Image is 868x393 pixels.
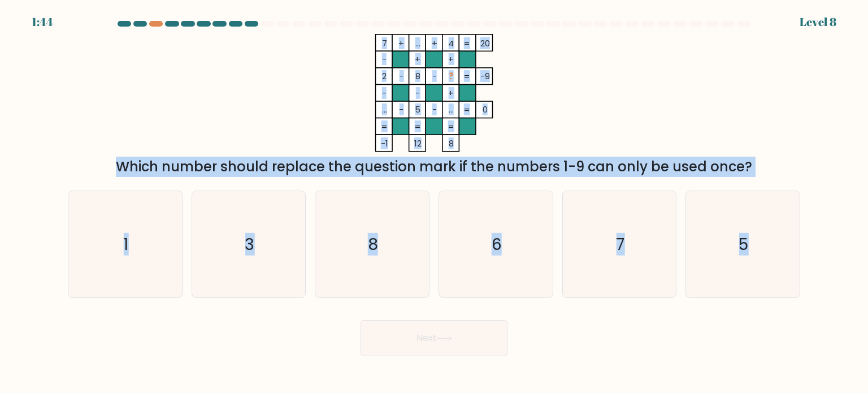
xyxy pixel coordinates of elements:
[415,53,420,65] tspan: +
[381,120,388,132] tspan: =
[382,37,387,49] tspan: 7
[399,70,403,82] tspan: -
[448,37,454,49] tspan: 4
[368,232,379,255] text: 8
[432,37,437,49] tspan: +
[415,87,420,99] tspan: -
[399,103,403,115] tspan: -
[448,120,454,132] tspan: =
[464,103,470,115] tspan: =
[361,320,507,356] button: Next
[464,70,470,82] tspan: =
[480,37,490,49] tspan: 20
[492,232,502,255] text: 6
[448,87,454,99] tspan: +
[382,103,387,115] tspan: ...
[449,103,454,115] tspan: ...
[464,37,470,49] tspan: =
[415,120,421,132] tspan: =
[800,14,836,31] div: Level 8
[414,137,422,149] tspan: 12
[124,232,129,255] text: 1
[415,70,420,82] tspan: 8
[432,70,437,82] tspan: -
[480,70,490,82] tspan: -9
[398,37,404,49] tspan: +
[739,232,749,255] text: 5
[32,14,53,31] div: 1:44
[448,53,454,65] tspan: +
[415,103,420,115] tspan: 5
[449,70,454,82] tspan: ?
[382,70,387,82] tspan: 2
[381,137,388,149] tspan: -1
[75,157,793,177] div: Which number should replace the question mark if the numbers 1-9 can only be used once?
[382,53,387,65] tspan: -
[449,137,454,149] tspan: 8
[245,232,254,255] text: 3
[616,232,624,255] text: 7
[483,103,488,115] tspan: 0
[432,103,437,115] tspan: -
[382,87,387,99] tspan: -
[415,37,420,49] tspan: ...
